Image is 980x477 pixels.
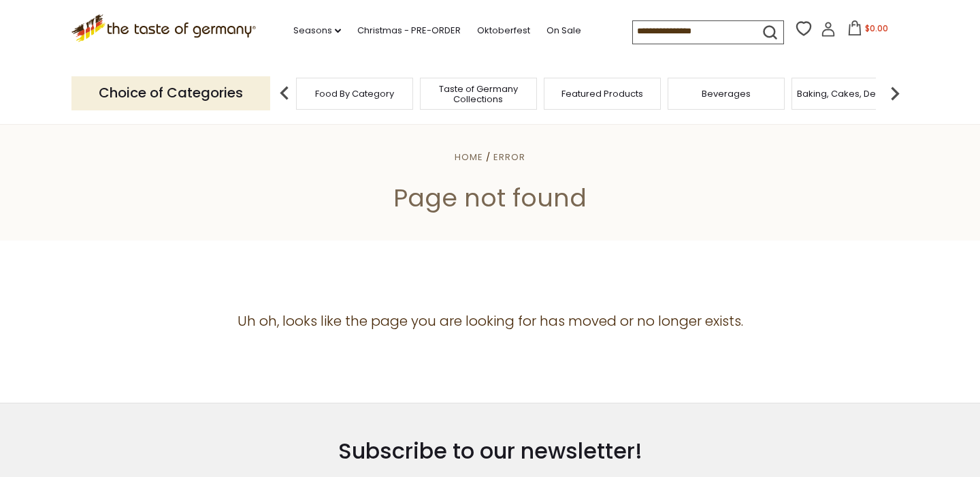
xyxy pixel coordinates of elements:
a: Taste of Germany Collections [424,84,533,104]
a: Error [493,151,525,164]
img: previous arrow [271,80,298,107]
a: Featured Products [561,89,643,99]
a: Beverages [702,89,751,99]
span: $0.00 [865,22,888,34]
a: Christmas - PRE-ORDER [357,23,461,38]
h3: Subscribe to our newsletter! [231,437,749,465]
img: next arrow [881,80,909,107]
button: $0.00 [838,20,896,41]
a: On Sale [546,23,581,38]
a: Oktoberfest [477,23,530,38]
a: Baking, Cakes, Desserts [797,89,902,99]
a: Seasons [293,23,341,38]
h1: Page not found [42,183,938,213]
p: Choice of Categories [71,76,270,110]
a: Home [455,151,483,164]
a: Food By Category [315,89,394,99]
h4: Uh oh, looks like the page you are looking for has moved or no longer exists. [82,313,898,330]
